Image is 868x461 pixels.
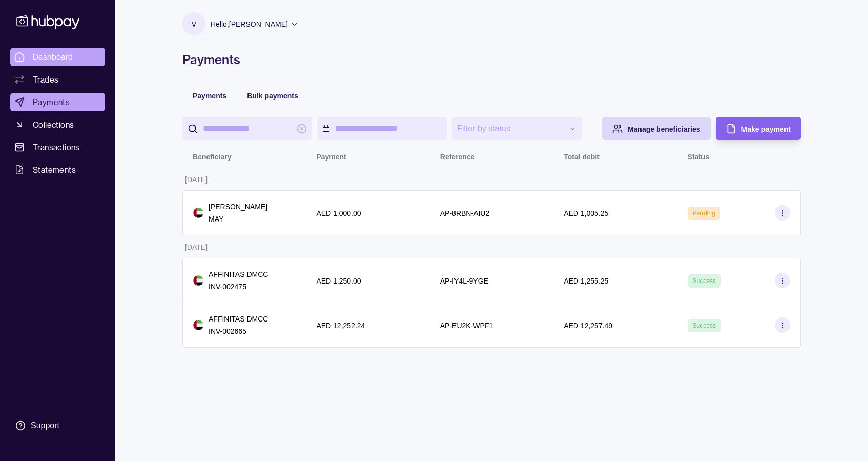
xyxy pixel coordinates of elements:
[209,281,268,292] p: INV-002475
[10,70,105,89] a: Trades
[33,96,70,108] span: Payments
[182,51,801,68] h1: Payments
[10,115,105,134] a: Collections
[193,320,203,330] img: ae
[33,164,76,176] span: Statements
[693,322,716,329] span: Success
[10,415,105,436] a: Support
[193,275,203,286] img: ae
[247,92,298,100] span: Bulk payments
[193,153,231,161] p: Beneficiary
[185,243,208,251] p: [DATE]
[440,322,493,330] p: AP-EU2K-WPF1
[192,18,196,30] p: V
[564,277,608,285] p: AED 1,255.25
[316,209,361,217] p: AED 1,000.00
[316,322,365,330] p: AED 12,252.24
[209,326,268,337] p: INV-002665
[31,420,59,431] div: Support
[209,313,268,325] p: AFFINITAS DMCC
[10,48,105,66] a: Dashboard
[628,125,700,133] span: Manage beneficiaries
[209,201,267,212] p: [PERSON_NAME]
[564,209,608,217] p: AED 1,005.25
[209,269,268,280] p: AFFINITAS DMCC
[693,277,716,285] span: Success
[741,125,791,133] span: Make payment
[203,117,292,140] input: search
[440,209,489,217] p: AP-8RBN-AIU2
[602,117,711,140] button: Manage beneficiaries
[10,138,105,156] a: Transactions
[316,153,346,161] p: Payment
[33,118,74,131] span: Collections
[193,208,203,218] img: ae
[693,210,715,217] span: Pending
[440,153,475,161] p: Reference
[564,322,612,330] p: AED 12,257.49
[193,92,226,100] span: Payments
[33,141,80,153] span: Transactions
[564,153,600,161] p: Total debit
[33,51,73,63] span: Dashboard
[316,277,361,285] p: AED 1,250.00
[716,117,801,140] button: Make payment
[33,73,58,86] span: Trades
[209,213,267,225] p: MAY
[688,153,710,161] p: Status
[185,175,208,184] p: [DATE]
[10,93,105,111] a: Payments
[211,18,288,30] p: Hello, [PERSON_NAME]
[10,161,105,179] a: Statements
[440,277,488,285] p: AP-IY4L-9YGE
